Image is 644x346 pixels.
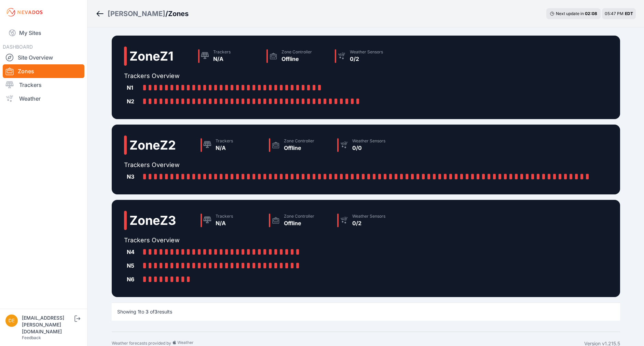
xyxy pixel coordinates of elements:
[284,144,314,152] div: Offline
[282,49,312,55] div: Zone Controller
[332,47,400,66] a: Weather Sensors0/2
[556,11,584,16] span: Next update in
[127,261,140,270] div: N5
[334,211,403,230] a: Weather Sensors0/2
[352,214,385,219] div: Weather Sensors
[282,55,312,63] div: Offline
[129,214,176,227] h2: Zone Z3
[22,335,41,340] a: Feedback
[352,219,385,227] div: 0/2
[216,138,233,144] div: Trackers
[216,144,233,152] div: N/A
[350,55,383,63] div: 0/2
[216,214,233,219] div: Trackers
[124,160,594,170] h2: Trackers Overview
[3,25,84,41] a: My Sites
[108,9,165,18] a: [PERSON_NAME]
[350,49,383,55] div: Weather Sensors
[22,315,73,335] div: [EMAIL_ADDRESS][PERSON_NAME][DOMAIN_NAME]
[605,11,624,16] span: 05:47 PM
[284,219,314,227] div: Offline
[127,84,140,92] div: N1
[198,136,266,155] a: TrackersN/A
[5,315,18,327] img: devin.martin@nevados.solar
[3,78,84,92] a: Trackers
[129,138,176,152] h2: Zone Z2
[625,11,633,16] span: EDT
[124,71,400,81] h2: Trackers Overview
[3,92,84,105] a: Weather
[334,136,403,155] a: Weather Sensors0/0
[127,172,140,181] div: N3
[127,248,140,256] div: N4
[5,7,44,18] img: Nevados
[585,11,597,16] div: 02 : 08
[3,51,84,64] a: Site Overview
[129,49,174,63] h2: Zone Z1
[284,214,314,219] div: Zone Controller
[124,235,403,245] h2: Trackers Overview
[213,49,231,55] div: Trackers
[154,309,157,315] span: 3
[117,308,172,315] p: Showing to of results
[165,9,168,18] span: /
[146,309,149,315] span: 3
[195,47,264,66] a: TrackersN/A
[3,64,84,78] a: Zones
[352,138,385,144] div: Weather Sensors
[216,219,233,227] div: N/A
[168,9,189,18] h3: Zones
[127,275,140,283] div: N6
[96,5,189,23] nav: Breadcrumb
[138,309,140,315] span: 1
[284,138,314,144] div: Zone Controller
[352,144,385,152] div: 0/0
[213,55,231,63] div: N/A
[127,97,140,105] div: N2
[3,44,33,50] span: DASHBOARD
[198,211,266,230] a: TrackersN/A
